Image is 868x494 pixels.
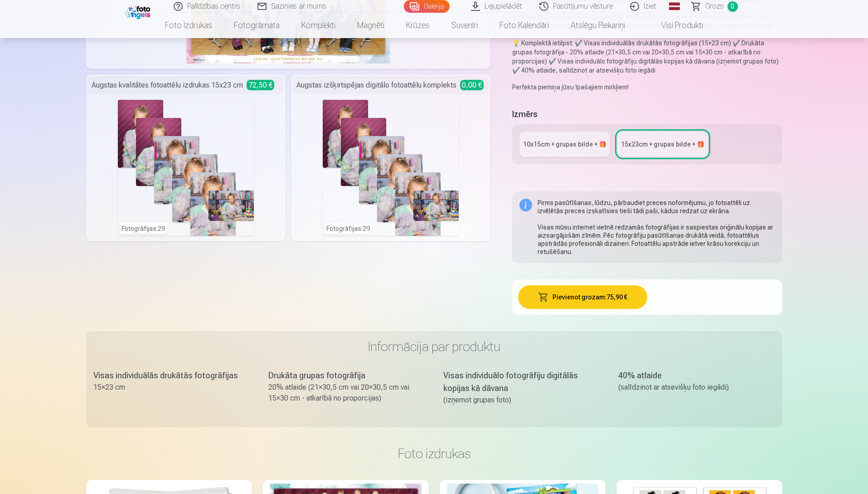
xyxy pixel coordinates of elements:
[268,382,425,404] div: 20% atlaide (21×30,5 cm vai 20×30,5 cm vai 15×30 cm - atkarībā no proporcijas)
[617,132,708,157] a: 15x23сm + grupas bilde + 🎁
[460,80,484,90] span: 0,00 €
[519,132,610,157] a: 10x15сm + grupas bilde + 🎁
[441,13,489,38] a: Suvenīri
[93,445,775,462] h3: Foto izdrukas
[705,1,724,12] span: Grozs
[489,13,560,38] a: Foto kalendāri
[293,76,489,94] div: Augstas izšķirtspējas digitālo fotoattēlu komplekts
[223,13,291,38] a: Fotogrāmata
[523,140,606,149] div: 10x15сm + grupas bilde + 🎁
[512,39,782,75] p: 💡 Komplektā ietilpst: ✔️ Visas individuālās drukātās fotogrāfijas (15×23 cm) ✔️ Drukāta grupas fo...
[125,4,153,19] img: /fa1
[443,369,600,395] div: Visas individuālo fotogrāfiju digitālās kopijas kā dāvana
[618,382,775,393] div: (salīdzinot ar atsevišķu foto iegādi)
[512,108,782,121] h5: Izmērs
[512,83,782,92] p: Perfekta piemiņa jūsu īpašajiem mirkļiem!
[268,369,425,382] div: Drukāta grupas fotogrāfija
[727,1,738,12] span: 0
[518,285,647,309] button: Pievienot grozam:75,90 €
[636,13,714,38] a: Visi produkti
[346,13,395,38] a: Magnēti
[93,369,250,382] div: Visas individuālās drukātās fotogrāfijas
[88,76,284,94] div: Augstas kvalitātes fotoattēlu izdrukas 15x23 cm
[443,395,600,406] div: (izņemot grupas foto)
[154,13,223,38] a: Foto izdrukas
[93,338,775,355] h3: Informācija par produktu
[560,13,636,38] a: Atslēgu piekariņi
[538,199,775,256] div: Pirms pasūtīšanas, lūdzu, pārbaudiet preces noformējumu, jo fotoattēli uz izvēlētās preces izskat...
[247,80,274,90] span: 72,50 €
[291,13,346,38] a: Komplekti
[621,140,704,149] div: 15x23сm + grupas bilde + 🎁
[395,13,441,38] a: Krūzes
[618,369,775,382] div: 40% atlaide
[93,382,250,393] div: 15×23 cm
